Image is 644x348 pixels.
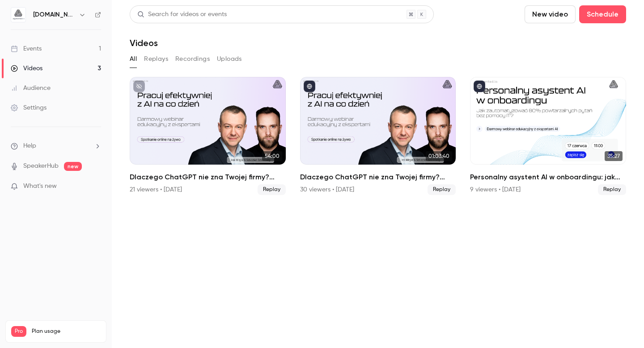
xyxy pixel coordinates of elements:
[144,52,168,66] button: Replays
[11,103,47,112] div: Settings
[133,81,145,92] button: unpublished
[130,52,137,66] button: All
[64,162,82,171] span: new
[304,81,315,92] button: published
[470,77,626,195] a: 35:27Personalny asystent AI w onboardingu: jak zautomatyzować 80% powtarzalnych pytań bez pomocy ...
[130,185,182,194] div: 21 viewers • [DATE]
[11,141,101,151] li: help-dropdown-opener
[137,10,227,19] div: Search for videos or events
[11,84,51,93] div: Audience
[262,151,282,161] span: 54:00
[300,77,456,195] a: 01:03:40Dlaczego ChatGPT nie zna Twojej firmy? Praktyczny przewodnik przygotowania wiedzy firmowe...
[428,184,456,195] span: Replay
[598,184,626,195] span: Replay
[470,185,521,194] div: 9 viewers • [DATE]
[217,52,242,66] button: Uploads
[175,52,210,66] button: Recordings
[474,81,485,92] button: published
[605,151,623,161] span: 35:27
[11,44,42,53] div: Events
[11,8,25,22] img: aigmented.io
[300,172,456,182] h2: Dlaczego ChatGPT nie zna Twojej firmy? Praktyczny przewodnik przygotowania wiedzy firmowej jako k...
[11,64,42,73] div: Videos
[130,5,626,343] section: Videos
[23,161,59,171] a: SpeakerHub
[470,77,626,195] li: Personalny asystent AI w onboardingu: jak zautomatyzować 80% powtarzalnych pytań bez pomocy IT?
[130,77,626,195] ul: Videos
[23,182,57,191] span: What's new
[130,38,158,48] h1: Videos
[23,141,36,151] span: Help
[300,77,456,195] li: Dlaczego ChatGPT nie zna Twojej firmy? Praktyczny przewodnik przygotowania wiedzy firmowej jako k...
[33,10,75,19] h6: [DOMAIN_NAME]
[130,77,286,195] a: 54:00Dlaczego ChatGPT nie zna Twojej firmy? Praktyczny przewodnik przygotowania wiedzy firmowej j...
[300,185,354,194] div: 30 viewers • [DATE]
[32,328,101,335] span: Plan usage
[130,172,286,182] h2: Dlaczego ChatGPT nie zna Twojej firmy? Praktyczny przewodnik przygotowania wiedzy firmowej jako k...
[525,5,576,23] button: New video
[130,77,286,195] li: Dlaczego ChatGPT nie zna Twojej firmy? Praktyczny przewodnik przygotowania wiedzy firmowej jako k...
[579,5,626,23] button: Schedule
[258,184,286,195] span: Replay
[426,151,452,161] span: 01:03:40
[11,326,26,337] span: Pro
[470,172,626,182] h2: Personalny asystent AI w onboardingu: jak zautomatyzować 80% powtarzalnych pytań bez pomocy IT?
